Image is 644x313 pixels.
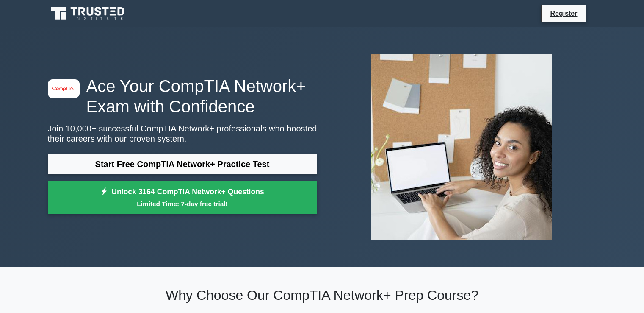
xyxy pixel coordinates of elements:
a: Register [545,8,582,19]
h2: Why Choose Our CompTIA Network+ Prep Course? [48,287,597,303]
a: Start Free CompTIA Network+ Practice Test [48,154,317,174]
a: Unlock 3164 CompTIA Network+ QuestionsLimited Time: 7-day free trial! [48,181,317,215]
h1: Ace Your CompTIA Network+ Exam with Confidence [48,76,317,117]
p: Join 10,000+ successful CompTIA Network+ professionals who boosted their careers with our proven ... [48,123,317,144]
small: Limited Time: 7-day free trial! [58,199,307,209]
